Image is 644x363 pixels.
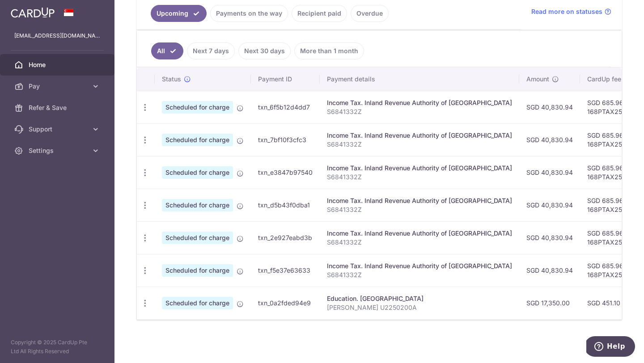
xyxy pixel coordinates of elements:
td: txn_7bf10f3cfc3 [251,123,320,156]
p: S6841332Z [327,205,512,214]
td: txn_f5e37e63633 [251,254,320,287]
span: Scheduled for charge [162,134,233,146]
a: More than 1 month [294,42,364,59]
a: Next 7 days [187,42,235,59]
span: Scheduled for charge [162,166,233,179]
span: Scheduled for charge [162,297,233,309]
span: Scheduled for charge [162,101,233,114]
div: Income Tax. Inland Revenue Authority of [GEOGRAPHIC_DATA] [327,229,512,238]
span: Pay [29,82,88,91]
td: SGD 40,830.94 [519,189,580,221]
p: S6841332Z [327,140,512,149]
td: txn_e3847b97540 [251,156,320,189]
img: CardUp [11,7,55,18]
td: SGD 685.96 168PTAX25 [580,221,638,254]
td: txn_6f5b12d4dd7 [251,91,320,123]
span: Support [29,125,88,134]
iframe: Opens a widget where you can find more information [586,336,635,359]
a: Recipient paid [292,5,347,22]
th: Payment ID [251,68,320,91]
td: SGD 685.96 168PTAX25 [580,254,638,287]
td: SGD 685.96 168PTAX25 [580,91,638,123]
th: Payment details [320,68,519,91]
td: txn_2e927eabd3b [251,221,320,254]
span: Amount [526,75,549,84]
td: SGD 685.96 168PTAX25 [580,156,638,189]
td: SGD 40,830.94 [519,156,580,189]
p: S6841332Z [327,173,512,181]
td: SGD 40,830.94 [519,254,580,287]
span: Status [162,75,181,84]
span: CardUp fee [587,75,621,84]
div: Income Tax. Inland Revenue Authority of [GEOGRAPHIC_DATA] [327,131,512,140]
td: SGD 685.96 168PTAX25 [580,123,638,156]
span: Home [29,60,88,69]
div: Income Tax. Inland Revenue Authority of [GEOGRAPHIC_DATA] [327,262,512,270]
td: txn_0a2fded94e9 [251,287,320,319]
p: [PERSON_NAME] U2250200A [327,303,512,312]
td: SGD 40,830.94 [519,221,580,254]
div: Income Tax. Inland Revenue Authority of [GEOGRAPHIC_DATA] [327,196,512,205]
span: Read more on statuses [531,7,602,16]
td: SGD 685.96 168PTAX25 [580,189,638,221]
td: SGD 40,830.94 [519,91,580,123]
p: S6841332Z [327,238,512,247]
span: Scheduled for charge [162,232,233,244]
td: SGD 451.10 [580,287,638,319]
p: S6841332Z [327,107,512,116]
span: Settings [29,146,88,155]
span: Refer & Save [29,103,88,112]
a: Overdue [351,5,389,22]
p: S6841332Z [327,270,512,279]
a: Upcoming [151,5,207,22]
a: Payments on the way [210,5,288,22]
span: Scheduled for charge [162,264,233,277]
span: Scheduled for charge [162,199,233,211]
a: All [151,42,183,59]
a: Next 30 days [238,42,291,59]
div: Education. [GEOGRAPHIC_DATA] [327,294,512,303]
td: SGD 17,350.00 [519,287,580,319]
div: Income Tax. Inland Revenue Authority of [GEOGRAPHIC_DATA] [327,98,512,107]
a: Read more on statuses [531,7,611,16]
div: Income Tax. Inland Revenue Authority of [GEOGRAPHIC_DATA] [327,164,512,173]
td: SGD 40,830.94 [519,123,580,156]
p: [EMAIL_ADDRESS][DOMAIN_NAME] [14,31,100,40]
td: txn_d5b43f0dba1 [251,189,320,221]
